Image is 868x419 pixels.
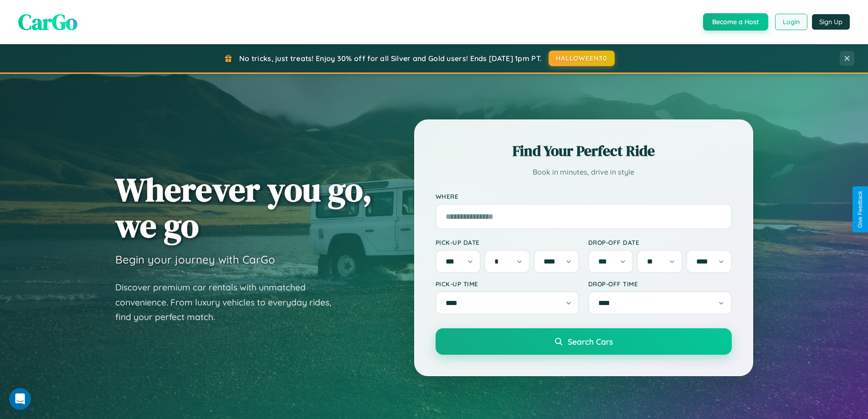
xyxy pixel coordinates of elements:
[857,191,863,228] div: Give Feedback
[588,280,732,288] label: Drop-off Time
[436,141,732,161] h2: Find Your Perfect Ride
[18,7,77,37] span: CarGo
[549,51,615,66] button: HALLOWEEN30
[239,54,542,63] span: No tricks, just treats! Enjoy 30% off for all Silver and Gold users! Ends [DATE] 1pm PT.
[436,328,732,355] button: Search Cars
[436,280,579,288] label: Pick-up Time
[115,171,372,243] h1: Wherever you go, we go
[436,238,579,246] label: Pick-up Date
[568,336,613,347] span: Search Cars
[588,238,732,246] label: Drop-off Date
[436,192,732,200] label: Where
[9,388,31,410] iframe: Intercom live chat
[703,13,768,31] button: Become a Host
[775,14,807,30] button: Login
[115,253,275,266] h3: Begin your journey with CarGo
[115,280,343,325] p: Discover premium car rentals with unmatched convenience. From luxury vehicles to everyday rides, ...
[436,166,732,179] p: Book in minutes, drive in style
[812,14,850,30] button: Sign Up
